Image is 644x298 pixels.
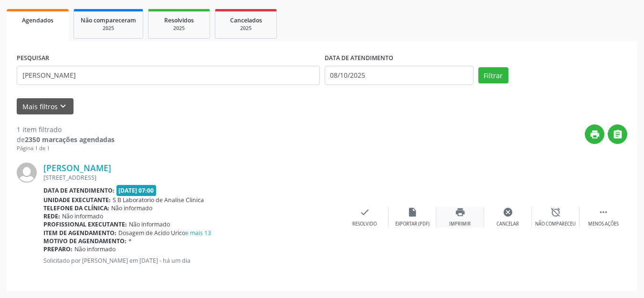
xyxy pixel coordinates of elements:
[62,212,103,220] span: Não informado
[43,186,115,195] b: Data de atendimento:
[43,174,341,182] div: [STREET_ADDRESS]
[43,237,127,245] b: Motivo de agendamento:
[43,204,109,212] b: Telefone da clínica:
[81,25,136,32] div: 2025
[612,129,623,140] i: 
[43,163,111,173] a: [PERSON_NAME]
[43,229,116,237] b: Item de agendamento:
[449,221,471,227] div: Imprimir
[43,220,127,228] b: Profissional executante:
[352,221,377,227] div: Resolvido
[608,124,627,144] button: 
[113,196,204,204] span: S B Laboratorio de Analise Clinica
[17,98,74,115] button: Mais filtroskeyboard_arrow_down
[17,163,37,183] img: img
[503,207,513,217] i: cancel
[22,16,53,24] span: Agendados
[588,221,619,227] div: Menos ações
[25,135,115,144] strong: 2350 marcações agendadas
[455,207,465,217] i: print
[17,144,115,153] div: Página 1 de 1
[118,229,211,237] span: Dosagem de Acido Urico
[325,66,474,85] input: Selecione um intervalo
[222,25,270,32] div: 2025
[407,207,418,217] i: insert_drive_file
[116,185,157,196] span: [DATE] 07:00
[17,134,115,144] div: de
[111,204,152,212] span: Não informado
[58,101,68,112] i: keyboard_arrow_down
[496,221,519,227] div: Cancelar
[359,207,370,217] i: check
[230,16,262,24] span: Cancelados
[585,124,604,144] button: print
[74,245,116,253] span: Não informado
[17,124,115,134] div: 1 item filtrado
[535,221,576,227] div: Não compareceu
[43,196,111,204] b: Unidade executante:
[43,245,73,253] b: Preparo:
[478,67,508,83] button: Filtrar
[164,16,194,24] span: Resolvidos
[590,129,600,140] i: print
[155,25,203,32] div: 2025
[17,51,49,66] label: PESQUISAR
[129,220,170,228] span: Não informado
[43,212,60,220] b: Rede:
[325,51,393,66] label: DATA DE ATENDIMENTO
[81,16,136,24] span: Não compareceram
[598,207,609,217] i: 
[395,221,430,227] div: Exportar (PDF)
[185,229,211,237] a: e mais 13
[550,207,561,217] i: alarm_off
[43,257,341,265] p: Solicitado por [PERSON_NAME] em [DATE] - há um dia
[17,66,320,85] input: Nome, CNS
